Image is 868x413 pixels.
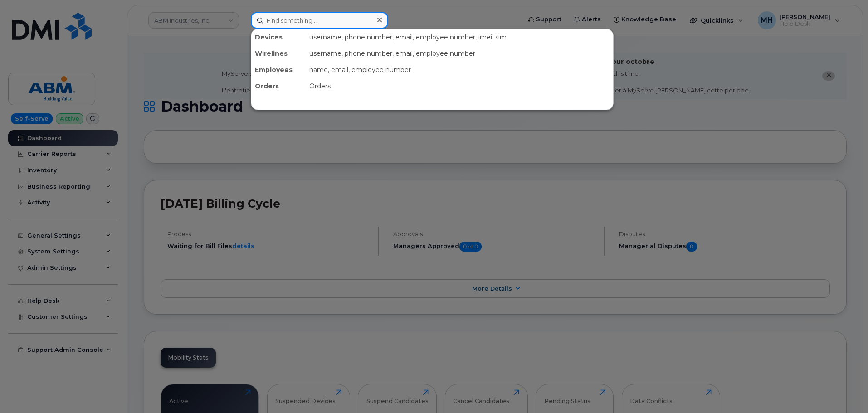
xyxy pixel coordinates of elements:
div: Orders [306,78,613,94]
div: Employees [251,62,306,78]
div: name, email, employee number [306,62,613,78]
div: Orders [251,78,306,94]
div: username, phone number, email, employee number, imei, sim [306,29,613,45]
div: Devices [251,29,306,45]
div: Wirelines [251,45,306,62]
div: username, phone number, email, employee number [306,45,613,62]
